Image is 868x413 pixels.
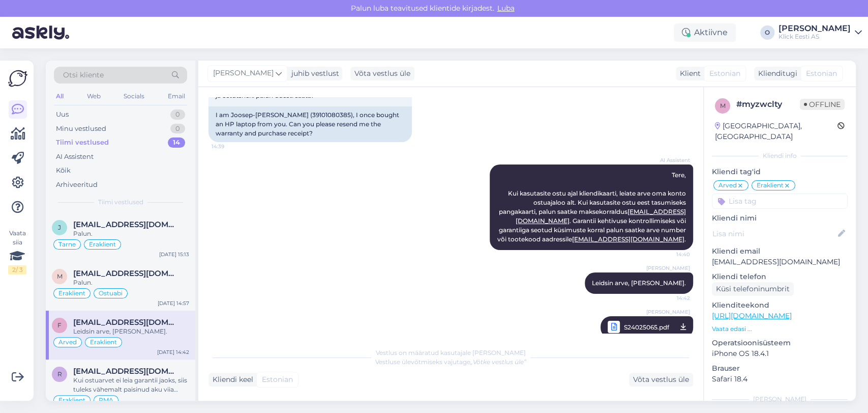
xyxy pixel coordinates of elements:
[170,109,185,120] div: 0
[73,229,189,238] div: Palun.
[712,324,848,334] p: Vaata edasi ...
[208,374,253,385] div: Kliendi keel
[652,251,690,258] span: 14:40
[572,235,684,243] a: [EMAIL_ADDRESS][DOMAIN_NAME]
[712,228,836,239] input: Lisa nimi
[99,397,113,403] span: RMA
[712,246,848,257] p: Kliendi email
[720,102,726,109] span: m
[376,349,526,356] span: Vestlus on määratud kasutajale [PERSON_NAME]
[757,182,784,188] span: Eraklient
[98,198,143,207] span: Tiimi vestlused
[208,106,412,142] div: I am Joosep-[PERSON_NAME] (39101080385), I once bought an HP laptop from you. Can you please rese...
[262,374,293,385] span: Estonian
[73,367,179,376] span: raitlaurentius@gmail.com
[712,213,848,224] p: Kliendi nimi
[58,224,61,231] span: j
[736,98,800,111] div: # myzwclty
[712,395,848,404] div: [PERSON_NAME]
[624,321,669,334] span: S24025065.pdf
[8,265,26,274] div: 2 / 3
[629,373,693,387] div: Võta vestlus üle
[709,68,740,79] span: Estonian
[85,90,103,103] div: Web
[779,24,862,41] a: [PERSON_NAME]Klick Eesti AS
[719,182,737,188] span: Arved
[712,300,848,311] p: Klienditeekond
[652,156,690,164] span: AI Assistent
[56,152,94,162] div: AI Assistent
[646,308,690,316] span: [PERSON_NAME]
[712,194,848,209] input: Lisa tag
[89,241,116,247] span: Eraklient
[56,180,98,190] div: Arhiveeritud
[157,348,189,356] div: [DATE] 14:42
[674,23,736,42] div: Aktiivne
[122,90,146,103] div: Socials
[99,290,123,296] span: Ostuabi
[712,338,848,348] p: Operatsioonisüsteem
[57,370,62,378] span: r
[168,137,185,148] div: 14
[592,279,686,287] span: Leidsin arve, [PERSON_NAME].
[800,99,845,110] span: Offline
[712,311,792,320] a: [URL][DOMAIN_NAME]
[158,299,189,307] div: [DATE] 14:57
[646,264,690,272] span: [PERSON_NAME]
[470,358,526,366] i: „Võtke vestlus üle”
[212,143,250,150] span: 14:39
[56,137,109,148] div: Tiimi vestlused
[712,374,848,384] p: Safari 18.4
[73,220,179,229] span: jooseptomson@gmail.com
[712,348,848,359] p: iPhone OS 18.4.1
[90,339,117,345] span: Eraklient
[652,294,690,302] span: 14:42
[676,68,701,79] div: Klient
[375,358,526,366] span: Vestluse ülevõtmiseks vajutage
[58,339,77,345] span: Arved
[73,278,189,287] div: Palun.
[712,151,848,160] div: Kliendi info
[754,68,797,79] div: Klienditugi
[170,124,185,134] div: 0
[166,90,187,103] div: Email
[712,363,848,374] p: Brauser
[57,272,63,280] span: m
[806,68,837,79] span: Estonian
[350,67,414,80] div: Võta vestlus üle
[8,229,26,274] div: Vaata siia
[760,25,774,40] div: O
[56,109,69,120] div: Uus
[56,166,71,176] div: Kõik
[63,70,104,80] span: Otsi kliente
[57,321,62,329] span: f
[712,282,794,296] div: Küsi telefoninumbrit
[56,124,106,134] div: Minu vestlused
[73,376,189,394] div: Kui ostuarvet ei leia garantii jaoks, siis tuleks vähemalt paisinud aku viia jäätmejaama. Oma val...
[715,121,837,142] div: [GEOGRAPHIC_DATA], [GEOGRAPHIC_DATA]
[58,241,76,247] span: Tarne
[73,327,189,336] div: Leidsin arve, [PERSON_NAME].
[73,318,179,327] span: finestandtoughest@gmail.com
[159,251,189,258] div: [DATE] 15:13
[54,90,66,103] div: All
[287,68,339,79] div: juhib vestlust
[73,269,179,278] span: merikep@yahoo.com
[779,24,851,33] div: [PERSON_NAME]
[58,397,85,403] span: Eraklient
[712,257,848,267] p: [EMAIL_ADDRESS][DOMAIN_NAME]
[601,316,693,338] a: [PERSON_NAME]S24025065.pdf14:42
[494,4,518,13] span: Luba
[213,68,274,79] span: [PERSON_NAME]
[58,290,85,296] span: Eraklient
[712,271,848,282] p: Kliendi telefon
[8,69,27,88] img: Askly Logo
[779,33,851,41] div: Klick Eesti AS
[712,167,848,177] p: Kliendi tag'id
